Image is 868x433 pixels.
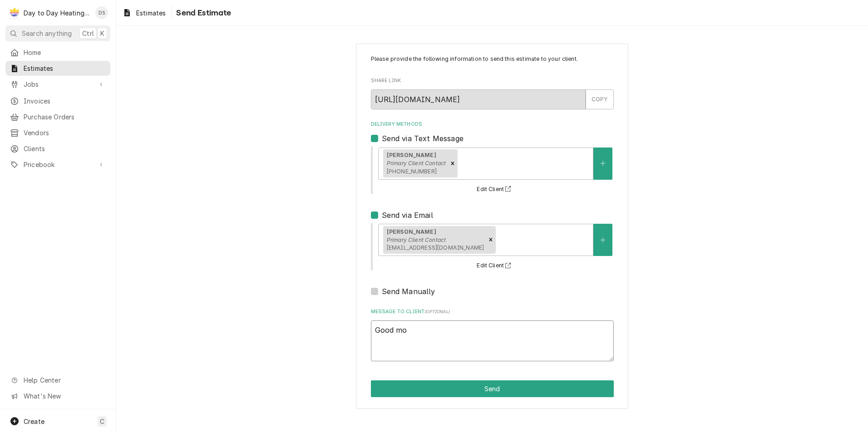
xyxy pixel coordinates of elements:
a: Go to Help Center [5,373,110,388]
span: Estimates [24,64,106,73]
span: ( optional ) [424,309,450,314]
button: Search anythingCtrlK [5,25,110,41]
em: Primary Client Contact [387,160,446,167]
div: Estimate Send [356,44,628,409]
a: Purchase Orders [5,109,110,124]
span: Purchase Orders [24,112,106,122]
span: C [100,417,104,426]
span: Help Center [24,375,105,385]
button: Send [371,380,614,397]
span: Home [24,48,106,57]
span: [EMAIL_ADDRESS][DOMAIN_NAME] [387,244,484,251]
span: Vendors [24,128,106,138]
a: Go to Pricebook [5,157,110,172]
div: Remove [object Object] [448,149,458,177]
span: K [100,29,104,38]
label: Message to Client [371,308,614,315]
svg: Create New Contact [600,237,606,243]
a: Vendors [5,125,110,140]
span: Jobs [24,79,92,89]
span: Estimates [136,8,166,18]
button: Edit Client [475,260,515,271]
div: Message to Client [371,308,614,361]
label: Send Manually [382,286,435,297]
label: Send via Email [382,210,433,221]
label: Delivery Methods [371,121,614,128]
button: Create New Contact [593,224,612,256]
a: Estimates [119,5,169,20]
span: [PHONE_NUMBER] [387,168,437,175]
span: Ctrl [82,29,94,38]
span: What's New [24,391,105,401]
div: Estimate Send Form [371,55,614,361]
em: Primary Client Contact [387,236,446,243]
div: Delivery Methods [371,121,614,297]
div: Remove [object Object] [486,226,496,254]
span: Pricebook [24,160,92,169]
span: Create [24,418,44,425]
a: Estimates [5,61,110,76]
a: Go to Jobs [5,77,110,92]
button: Create New Contact [593,148,612,180]
div: Share Link [371,77,614,109]
span: Invoices [24,96,106,106]
strong: [PERSON_NAME] [387,228,436,235]
a: Invoices [5,93,110,108]
label: Send via Text Message [382,133,464,144]
div: Button Group Row [371,380,614,397]
svg: Create New Contact [600,160,606,167]
button: COPY [586,89,614,109]
span: Clients [24,144,106,153]
div: Day to Day Heating and Cooling [24,8,90,18]
span: Search anything [22,29,72,38]
div: DS [95,6,108,19]
a: Home [5,45,110,60]
strong: [PERSON_NAME] [387,152,436,158]
div: Button Group [371,380,614,397]
div: David Silvestre's Avatar [95,6,108,19]
a: Go to What's New [5,389,110,403]
p: Please provide the following information to send this estimate to your client. [371,55,614,63]
button: Edit Client [475,184,515,195]
span: Send Estimate [173,7,231,19]
a: Clients [5,141,110,156]
label: Share Link [371,77,614,84]
div: Day to Day Heating and Cooling's Avatar [8,6,21,19]
div: D [8,6,21,19]
textarea: Good m [371,320,614,361]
